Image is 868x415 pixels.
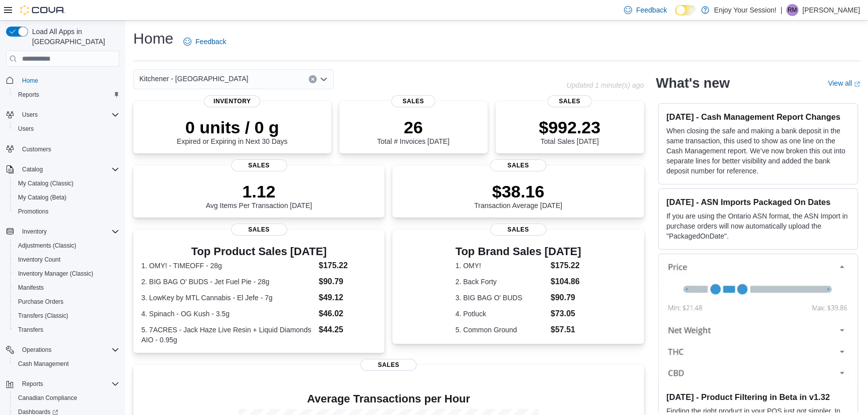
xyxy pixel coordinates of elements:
span: Home [22,77,38,85]
button: Promotions [10,204,123,219]
dd: $175.22 [551,260,581,272]
button: Clear input [309,75,317,83]
a: Adjustments (Classic) [14,240,80,252]
a: My Catalog (Beta) [14,191,71,203]
span: My Catalog (Beta) [14,191,119,203]
div: Expired or Expiring in Next 30 Days [177,117,288,145]
span: Load All Apps in [GEOGRAPHIC_DATA] [28,27,119,47]
a: Users [14,123,38,135]
span: Users [18,109,119,121]
span: Inventory Count [18,256,61,264]
span: My Catalog (Classic) [18,179,74,187]
span: My Catalog (Classic) [14,177,119,189]
span: Reports [18,378,119,390]
span: Transfers [14,324,119,336]
span: Sales [490,224,546,236]
dd: $90.79 [551,292,581,304]
dt: 4. Potluck [456,309,547,319]
h3: Top Product Sales [DATE] [141,246,376,258]
input: Dark Mode [675,5,696,16]
span: Inventory [22,228,47,236]
a: View allExternal link [828,79,860,87]
p: [PERSON_NAME] [802,4,860,16]
a: Inventory Manager (Classic) [14,268,97,280]
span: Inventory Manager (Classic) [14,268,119,280]
dd: $46.02 [319,308,376,320]
span: Purchase Orders [18,298,64,306]
div: Avg Items Per Transaction [DATE] [206,181,312,210]
span: Kitchener - [GEOGRAPHIC_DATA] [139,73,248,85]
button: Inventory [18,226,51,238]
dt: 5. 7ACRES - Jack Haze Live Resin + Liquid Diamonds AIO - 0.95g [141,325,315,345]
button: Adjustments (Classic) [10,239,123,253]
span: Catalog [18,163,119,175]
button: Catalog [18,163,47,175]
span: Home [18,74,119,86]
button: Manifests [10,281,123,295]
button: Inventory [2,225,123,239]
a: Transfers (Classic) [14,310,72,322]
p: 26 [377,117,449,137]
span: Promotions [14,205,119,218]
span: Sales [360,359,416,371]
span: Adjustments (Classic) [18,242,76,250]
span: Customers [18,143,119,155]
span: Catalog [22,165,43,173]
dd: $49.12 [319,292,376,304]
dd: $175.22 [319,260,376,272]
span: Canadian Compliance [18,394,77,402]
button: Cash Management [10,357,123,371]
dt: 3. BIG BAG O' BUDS [456,293,547,303]
span: Users [22,111,38,119]
dt: 3. LowKey by MTL Cannabis - El Jefe - 7g [141,293,315,303]
span: Operations [22,346,52,354]
span: My Catalog (Beta) [18,193,67,201]
button: Home [2,73,123,87]
p: $992.23 [539,117,600,137]
a: Transfers [14,324,47,336]
span: Reports [22,380,43,388]
h3: [DATE] - Cash Management Report Changes [667,112,849,122]
span: Inventory Count [14,254,119,266]
div: Transaction Average [DATE] [474,181,562,210]
button: Reports [2,377,123,391]
p: Enjoy Your Session! [714,4,777,16]
button: Operations [2,343,123,357]
button: Operations [18,344,56,356]
dd: $104.86 [551,276,581,288]
dt: 1. OMY! - TIMEOFF - 28g [141,261,315,271]
a: Purchase Orders [14,296,68,308]
button: Users [2,108,123,122]
button: Inventory Count [10,253,123,267]
span: Inventory Manager (Classic) [18,270,93,278]
button: Reports [10,88,123,102]
button: Users [18,109,42,121]
p: Updated 1 minute(s) ago [566,81,643,89]
span: Sales [231,159,287,171]
span: RM [788,4,797,16]
button: My Catalog (Beta) [10,190,123,204]
p: When closing the safe and making a bank deposit in the same transaction, this used to show as one... [667,126,849,176]
button: Reports [18,378,47,390]
span: Manifests [14,282,119,294]
span: Dark Mode [675,16,676,16]
p: 0 units / 0 g [177,117,288,137]
a: Manifests [14,282,48,294]
button: Canadian Compliance [10,391,123,405]
dd: $90.79 [319,276,376,288]
dd: $57.51 [551,324,581,336]
button: Transfers [10,323,123,337]
span: Sales [547,95,592,107]
div: Total # Invoices [DATE] [377,117,449,145]
a: Promotions [14,205,53,218]
span: Sales [490,159,546,171]
span: Feedback [195,37,226,47]
button: Purchase Orders [10,295,123,309]
span: Transfers (Classic) [18,312,68,320]
span: Sales [391,95,436,107]
a: Home [18,75,42,87]
a: Canadian Compliance [14,392,81,404]
dt: 4. Spinach - OG Kush - 3.5g [141,309,315,319]
a: Inventory Count [14,254,65,266]
svg: External link [854,81,860,87]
